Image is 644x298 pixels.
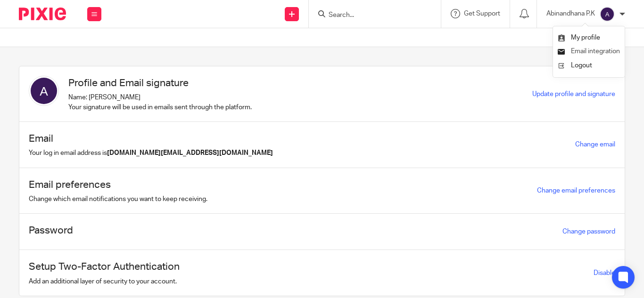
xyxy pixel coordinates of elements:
a: My profile [558,34,600,41]
h1: Email [29,131,273,146]
span: Email integration [571,48,620,55]
b: [DOMAIN_NAME][EMAIL_ADDRESS][DOMAIN_NAME] [107,150,273,156]
input: Search [328,11,413,20]
h1: Password [29,223,73,238]
p: Name: [PERSON_NAME] Your signature will be used in emails sent through the platform. [68,93,252,112]
p: Abinandhana P.K [546,9,595,18]
img: svg%3E [29,76,59,106]
span: Logout [571,62,592,69]
a: Change email [575,141,615,148]
a: Change email preferences [537,187,615,194]
a: Disable [594,270,615,276]
img: svg%3E [600,7,615,22]
img: Pixie [19,8,66,20]
h1: Profile and Email signature [68,76,252,90]
p: Change which email notifications you want to keep receiving. [29,194,207,204]
span: Get Support [464,10,500,17]
a: Update profile and signature [532,91,615,97]
h1: Setup Two-Factor Authentication [29,259,180,274]
p: Your log in email address is [29,148,273,158]
a: Logout [558,59,620,72]
span: My profile [571,34,600,41]
h1: Email preferences [29,177,207,192]
p: Add an additional layer of security to your account. [29,277,180,286]
a: Email integration [558,48,620,55]
a: Change password [562,228,615,235]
